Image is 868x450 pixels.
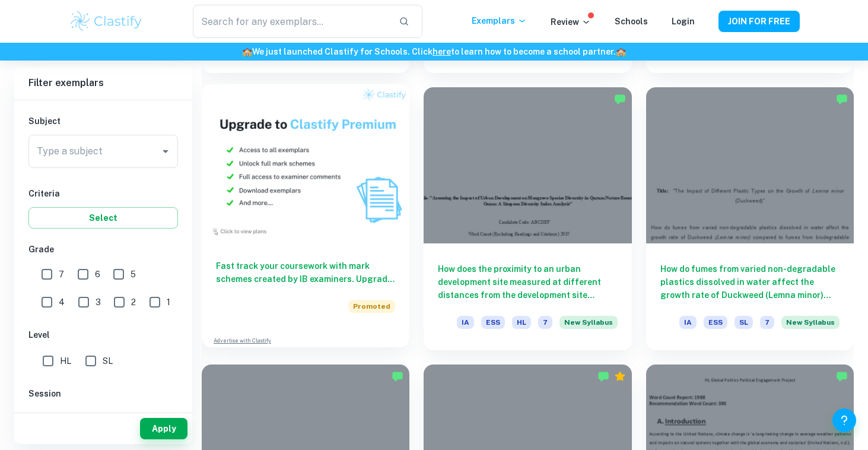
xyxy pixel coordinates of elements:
img: Marked [614,93,626,105]
span: 🏫 [616,47,626,56]
span: HL [512,316,531,329]
button: Help and Feedback [832,408,856,432]
span: SL [103,354,113,367]
img: Marked [836,93,848,105]
button: Select [28,207,178,229]
span: HL [60,354,71,367]
img: Clastify logo [69,9,144,33]
h6: Filter exemplars [14,66,192,100]
a: Schools [615,17,648,26]
p: Review [551,15,591,28]
span: New Syllabus [781,316,840,329]
img: Marked [597,370,609,382]
h6: We just launched Clastify for Schools. Click to learn how to become a school partner. [2,45,866,58]
h6: Level [28,328,178,341]
span: New Syllabus [559,316,618,329]
button: Apply [140,418,187,439]
h6: Subject [28,115,178,128]
span: Promoted [348,300,395,313]
a: How does the proximity to an urban development site measured at different distances from the deve... [424,87,631,350]
h6: How does the proximity to an urban development site measured at different distances from the deve... [438,262,617,302]
span: 7 [59,268,64,281]
a: Advertise with Clastify [214,337,271,345]
h6: Session [28,387,178,400]
a: Login [672,17,695,26]
a: How do fumes from varied non-degradable plastics dissolved in water affect the growth rate of Duc... [646,87,854,350]
button: JOIN FOR FREE [718,11,800,32]
span: 5 [131,268,136,281]
div: Starting from the May 2026 session, the ESS IA requirements have changed. We created this exempla... [559,316,618,336]
div: Starting from the May 2026 session, the ESS IA requirements have changed. We created this exempla... [781,316,840,336]
a: here [433,47,451,56]
span: 🏫 [242,47,252,56]
p: Exemplars [472,14,527,27]
span: 7 [538,316,552,329]
h6: Fast track your coursework with mark schemes created by IB examiners. Upgrade now [216,259,395,286]
span: 7 [760,316,774,329]
img: Marked [836,370,848,382]
button: Open [157,143,174,160]
span: 2 [131,296,136,309]
span: IA [679,316,697,329]
span: 3 [96,296,101,309]
span: ESS [704,316,727,329]
h6: Grade [28,243,178,256]
h6: How do fumes from varied non-degradable plastics dissolved in water affect the growth rate of Duc... [660,262,840,302]
span: ESS [481,316,505,329]
span: 4 [59,296,65,309]
img: Thumbnail [202,84,409,240]
input: Search for any exemplars... [193,5,389,38]
h6: Criteria [28,187,178,200]
span: 6 [95,268,100,281]
img: Marked [392,370,403,382]
div: Premium [614,370,626,382]
span: SL [735,316,753,329]
span: 1 [167,296,170,309]
span: IA [457,316,474,329]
